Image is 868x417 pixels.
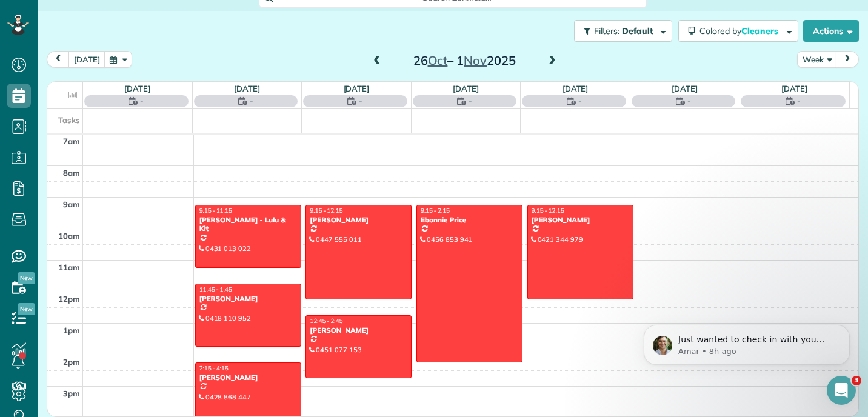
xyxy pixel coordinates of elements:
[428,53,448,68] span: Oct
[53,47,209,58] p: Message from Amar, sent 8h ago
[63,199,80,209] span: 9am
[63,168,80,178] span: 8am
[687,95,691,107] span: -
[234,84,260,93] a: [DATE]
[344,84,370,93] a: [DATE]
[421,207,450,215] span: 9:15 - 2:15
[803,20,859,42] button: Actions
[199,295,298,303] div: [PERSON_NAME]
[420,216,519,224] div: Ebonnie Price
[672,84,698,93] a: [DATE]
[250,95,253,107] span: -
[453,84,479,93] a: [DATE]
[741,25,780,36] span: Cleaners
[63,325,80,335] span: 1pm
[678,20,798,42] button: Colored byCleaners
[464,53,487,68] span: Nov
[47,51,70,67] button: prev
[140,95,144,107] span: -
[18,303,35,315] span: New
[58,294,80,304] span: 12pm
[68,51,105,67] button: [DATE]
[531,216,630,224] div: [PERSON_NAME]
[63,357,80,367] span: 2pm
[63,136,80,146] span: 7am
[578,95,582,107] span: -
[309,216,408,224] div: [PERSON_NAME]
[469,95,472,107] span: -
[852,376,861,385] span: 3
[563,84,589,93] a: [DATE]
[53,35,205,165] span: Just wanted to check in with you about how things are going: Do you have any questions I can addr...
[58,115,80,125] span: Tasks
[594,25,619,36] span: Filters:
[699,25,783,36] span: Colored by
[389,54,540,67] h2: 26 – 1 2025
[58,231,80,241] span: 10am
[359,95,362,107] span: -
[18,272,35,284] span: New
[63,389,80,398] span: 3pm
[310,207,342,215] span: 9:15 - 12:15
[199,285,232,293] span: 11:45 - 1:45
[827,376,856,405] iframe: Intercom live chat
[781,84,807,93] a: [DATE]
[124,84,150,93] a: [DATE]
[199,207,232,215] span: 9:15 - 11:15
[626,299,868,384] iframe: Intercom notifications message
[568,20,672,42] a: Filters: Default
[199,364,229,372] span: 2:15 - 4:15
[310,317,342,325] span: 12:45 - 2:45
[574,20,672,42] button: Filters: Default
[836,51,859,67] button: next
[797,51,837,67] button: Week
[58,262,80,272] span: 11am
[199,216,298,233] div: [PERSON_NAME] - Lulu & Kit
[309,326,408,335] div: [PERSON_NAME]
[532,207,564,215] span: 9:15 - 12:15
[622,25,654,36] span: Default
[797,95,801,107] span: -
[199,373,298,382] div: [PERSON_NAME]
